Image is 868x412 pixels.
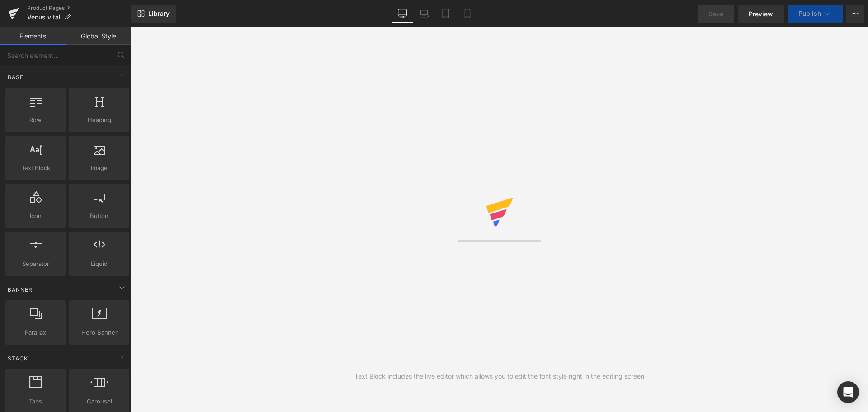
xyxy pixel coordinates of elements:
button: Publish [788,5,843,23]
span: Save [708,9,723,19]
a: Tablet [435,5,457,23]
span: Row [8,115,63,125]
span: Heading [72,115,127,125]
div: Open Intercom Messenger [837,381,859,403]
a: Global Style [66,27,131,45]
span: Stack [7,354,29,363]
span: Image [72,163,127,173]
span: Preview [749,9,773,19]
span: Icon [8,211,63,221]
span: Button [72,211,127,221]
span: Carousel [72,397,127,406]
span: Base [7,73,24,81]
a: Mobile [457,5,478,23]
span: Liquid [72,259,127,269]
a: Desktop [392,5,413,23]
a: Product Pages [27,5,131,12]
span: Hero Banner [72,328,127,337]
span: Tabs [8,397,63,406]
a: Laptop [413,5,435,23]
a: Preview [738,5,784,23]
span: Text Block [8,163,63,173]
span: Separator [8,259,63,269]
a: New Library [131,5,176,23]
button: More [846,5,864,23]
span: Venus vital [27,14,61,21]
span: Publish [798,10,821,17]
span: Banner [7,285,33,294]
span: Library [148,9,170,18]
span: Parallax [8,328,63,337]
div: Text Block includes the live editor which allows you to edit the font style right in the editing ... [354,371,644,381]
